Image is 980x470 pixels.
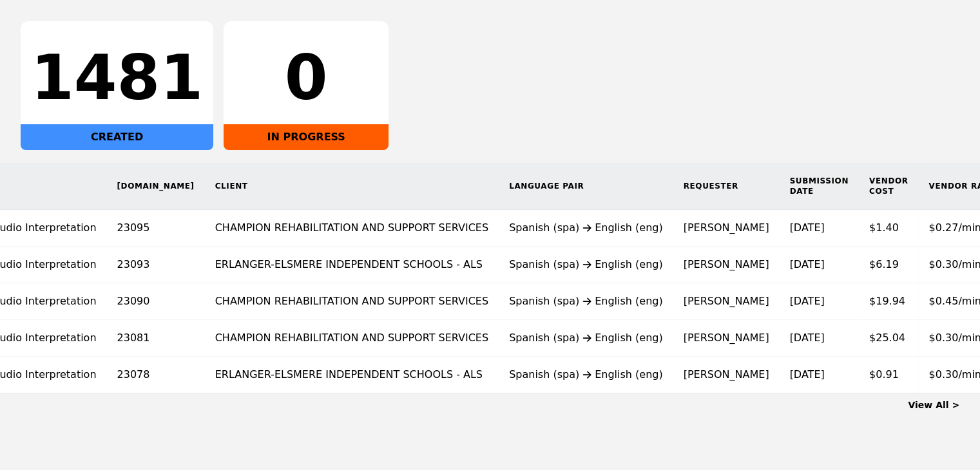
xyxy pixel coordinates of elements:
div: 0 [234,47,378,109]
th: Vendor Cost [859,163,919,210]
td: $19.94 [859,283,919,320]
div: CREATED [21,124,213,150]
th: Language Pair [499,163,673,210]
td: CHAMPION REHABILITATION AND SUPPORT SERVICES [205,283,499,320]
td: $25.04 [859,320,919,357]
th: Client [205,163,499,210]
td: [PERSON_NAME] [673,283,780,320]
td: [PERSON_NAME] [673,357,780,393]
td: $1.40 [859,210,919,247]
div: 1481 [31,47,203,109]
th: [DOMAIN_NAME] [107,163,205,210]
time: [DATE] [789,221,824,234]
td: CHAMPION REHABILITATION AND SUPPORT SERVICES [205,320,499,357]
div: Spanish (spa) English (eng) [509,294,663,309]
td: $0.91 [859,357,919,393]
td: [PERSON_NAME] [673,247,780,283]
a: View All > [908,400,959,410]
div: Spanish (spa) English (eng) [509,330,663,346]
th: Requester [673,163,780,210]
td: $6.19 [859,247,919,283]
td: [PERSON_NAME] [673,320,780,357]
time: [DATE] [789,295,824,307]
td: 23093 [107,247,205,283]
td: ERLANGER-ELSMERE INDEPENDENT SCHOOLS - ALS [205,247,499,283]
time: [DATE] [789,368,824,381]
td: 23090 [107,283,205,320]
td: ERLANGER-ELSMERE INDEPENDENT SCHOOLS - ALS [205,357,499,393]
div: Spanish (spa) English (eng) [509,220,663,236]
td: 23095 [107,210,205,247]
time: [DATE] [789,258,824,270]
time: [DATE] [789,332,824,344]
td: CHAMPION REHABILITATION AND SUPPORT SERVICES [205,210,499,247]
td: [PERSON_NAME] [673,210,780,247]
td: 23081 [107,320,205,357]
div: Spanish (spa) English (eng) [509,367,663,382]
div: IN PROGRESS [224,124,389,150]
th: Submission Date [779,163,858,210]
div: Spanish (spa) English (eng) [509,257,663,272]
td: 23078 [107,357,205,393]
